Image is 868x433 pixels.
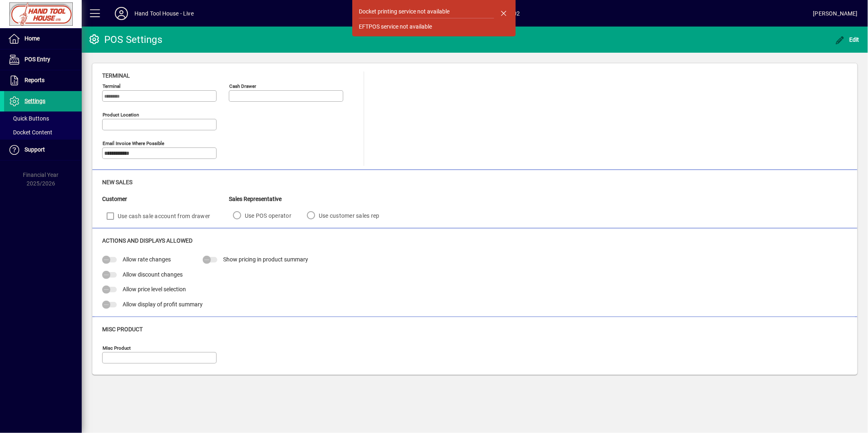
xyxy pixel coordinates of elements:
mat-label: Product location [103,112,139,118]
a: Reports [4,70,82,91]
a: Support [4,140,82,160]
span: Misc Product [102,326,143,333]
span: POS Entry [25,56,50,62]
span: Quick Buttons [8,115,49,122]
span: Reports [25,77,45,83]
a: Docket Content [4,125,82,139]
span: Allow display of profit summary [123,301,203,308]
span: Support [25,146,45,153]
a: POS Entry [4,49,82,70]
button: Profile [108,6,134,21]
span: Docket Content [8,129,52,136]
span: Allow price level selection [123,286,186,292]
span: Show pricing in product summary [223,256,308,263]
mat-label: Terminal [103,83,121,89]
span: Allow discount changes [123,271,183,278]
span: [DATE] 12:02 [194,7,813,20]
span: Settings [25,98,45,104]
a: Home [4,29,82,49]
a: Quick Buttons [4,112,82,125]
div: Customer [102,195,229,203]
div: [PERSON_NAME] [813,7,858,20]
span: Allow rate changes [123,256,171,263]
span: Terminal [102,72,130,79]
mat-label: Email Invoice where possible [103,141,164,146]
button: Edit [833,32,862,47]
mat-label: Misc Product [103,345,131,351]
span: Actions and Displays Allowed [102,237,192,244]
div: POS Settings [88,33,162,46]
span: Home [25,35,40,42]
span: Edit [835,36,860,43]
div: Sales Representative [229,195,391,203]
mat-label: Cash Drawer [229,83,256,89]
div: Hand Tool House - Live [134,7,194,20]
span: New Sales [102,179,132,185]
div: EFTPOS service not available [359,22,432,31]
